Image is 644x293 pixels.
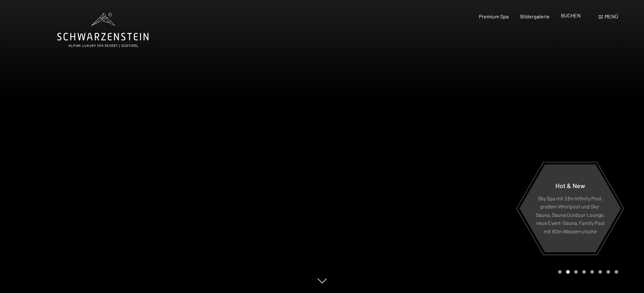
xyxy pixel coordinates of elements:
[598,270,602,274] div: Carousel Page 6
[479,13,509,19] a: Premium Spa
[574,270,578,274] div: Carousel Page 3
[561,12,581,18] a: BUCHEN
[605,13,618,19] span: Menü
[607,270,610,274] div: Carousel Page 7
[590,270,594,274] div: Carousel Page 5
[555,181,585,189] span: Hot & New
[615,270,618,274] div: Carousel Page 8
[520,13,550,19] a: Bildergalerie
[519,164,621,253] a: Hot & New Sky Spa mit 23m Infinity Pool, großem Whirlpool und Sky-Sauna, Sauna Outdoor Lounge, ne...
[566,270,570,274] div: Carousel Page 2 (Current Slide)
[582,270,586,274] div: Carousel Page 4
[535,194,605,235] p: Sky Spa mit 23m Infinity Pool, großem Whirlpool und Sky-Sauna, Sauna Outdoor Lounge, neue Event-S...
[558,270,562,274] div: Carousel Page 1
[556,270,618,274] div: Carousel Pagination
